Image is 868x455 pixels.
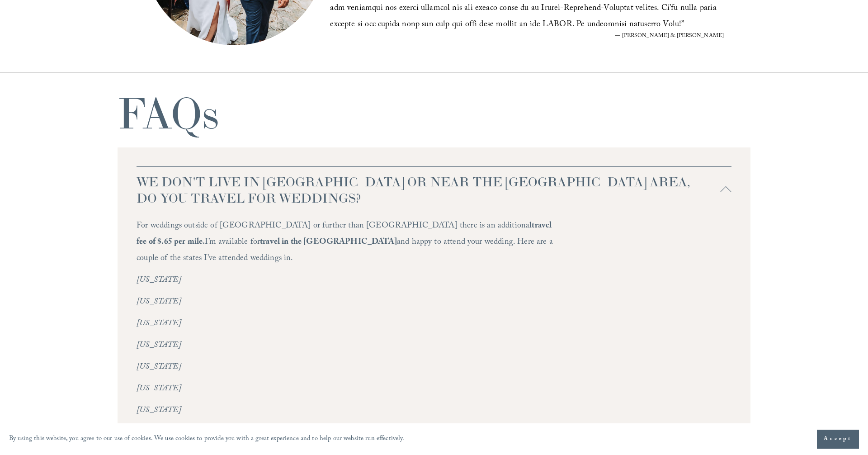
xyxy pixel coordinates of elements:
[330,33,724,39] figcaption: — [PERSON_NAME] & [PERSON_NAME]
[137,404,181,418] em: [US_STATE]
[118,92,219,135] h1: FAQs
[137,213,731,453] div: WE DON'T LIVE IN [GEOGRAPHIC_DATA] OR NEAR THE [GEOGRAPHIC_DATA] AREA, DO YOU TRAVEL FOR WEDDINGS?
[137,295,181,309] em: [US_STATE]
[137,218,553,267] p: For weddings outside of [GEOGRAPHIC_DATA] or further than [GEOGRAPHIC_DATA] there is an additiona...
[137,360,181,374] em: [US_STATE]
[824,435,852,444] span: Accept
[681,18,684,32] span: ”
[137,317,181,331] em: [US_STATE]
[137,382,181,396] em: [US_STATE]
[260,236,397,250] strong: travel in the [GEOGRAPHIC_DATA]
[9,433,405,446] p: By using this website, you agree to our use of cookies. We use cookies to provide you with a grea...
[137,167,731,213] button: WE DON'T LIVE IN [GEOGRAPHIC_DATA] OR NEAR THE [GEOGRAPHIC_DATA] AREA, DO YOU TRAVEL FOR WEDDINGS?
[137,174,721,206] span: WE DON'T LIVE IN [GEOGRAPHIC_DATA] OR NEAR THE [GEOGRAPHIC_DATA] AREA, DO YOU TRAVEL FOR WEDDINGS?
[137,274,181,288] em: [US_STATE]
[817,430,859,449] button: Accept
[137,339,181,353] em: [US_STATE]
